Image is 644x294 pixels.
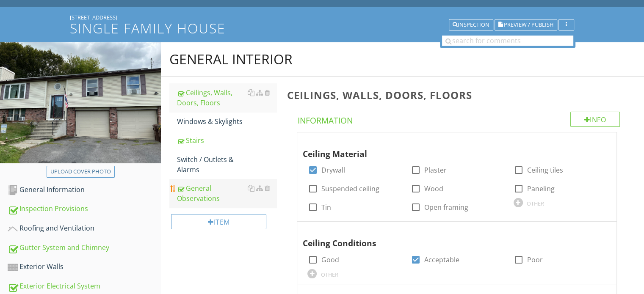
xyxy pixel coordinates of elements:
label: Tin [321,203,331,212]
label: Wood [424,184,443,193]
span: Preview / Publish [504,22,553,27]
div: Ceilings, Walls, Doors, Floors [177,88,276,108]
div: Info [570,112,620,127]
h1: Single Family House [70,21,574,36]
div: Gutter System and Chimney [8,242,161,253]
div: Ceiling Material [302,136,596,160]
h3: Ceilings, Walls, Doors, Floors [287,89,630,101]
div: Inspection [453,22,489,28]
div: [STREET_ADDRESS] [70,14,574,21]
div: Stairs [177,135,276,146]
div: OTHER [527,200,544,207]
label: Suspended ceiling [321,184,379,193]
button: Preview / Publish [495,19,557,31]
a: Preview / Publish [495,20,557,28]
div: General Observations [177,183,276,203]
div: General Interior [169,51,293,68]
div: Roofing and Ventilation [8,223,161,234]
label: Paneling [527,184,555,193]
div: General Information [8,184,161,195]
div: Inspection Provisions [8,203,161,214]
div: Exterior Electrical System [8,281,161,292]
button: Inspection [449,19,493,31]
div: Switch / Outlets & Alarms [177,154,276,175]
label: Drywall [321,166,345,174]
label: Open framing [424,203,468,212]
h4: Information [297,112,620,126]
div: Exterior Walls [8,261,161,272]
div: Windows & Skylights [177,116,276,126]
label: Plaster [424,166,447,174]
label: Acceptable [424,256,459,264]
div: Upload cover photo [50,168,111,176]
div: Ceiling Conditions [302,225,596,250]
div: Item [171,214,266,229]
label: Good [321,256,339,264]
input: search for comments [442,36,573,46]
button: Upload cover photo [47,166,115,178]
label: Poor [527,256,543,264]
div: OTHER [321,271,338,278]
label: Ceiling tiles [527,166,563,174]
a: Inspection [449,20,493,28]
